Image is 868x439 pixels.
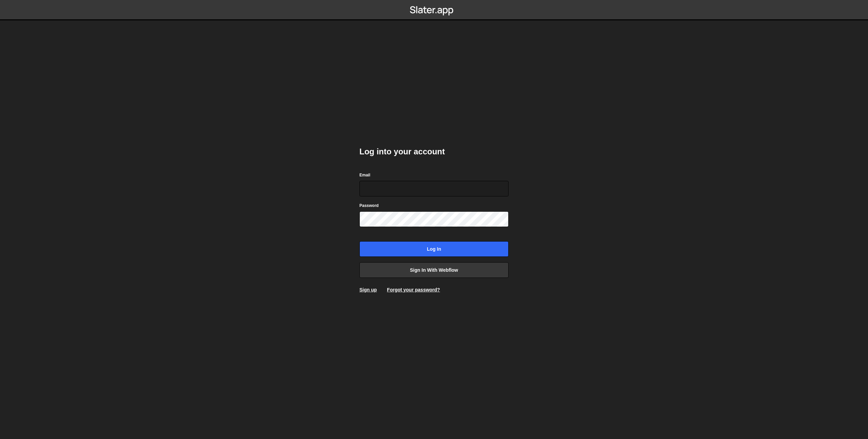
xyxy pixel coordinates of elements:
[359,146,509,157] h2: Log into your account
[359,241,509,257] input: Log in
[359,202,379,209] label: Password
[359,172,370,178] label: Email
[359,287,377,292] a: Sign up
[359,262,509,278] a: Sign in with Webflow
[387,287,440,292] a: Forgot your password?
